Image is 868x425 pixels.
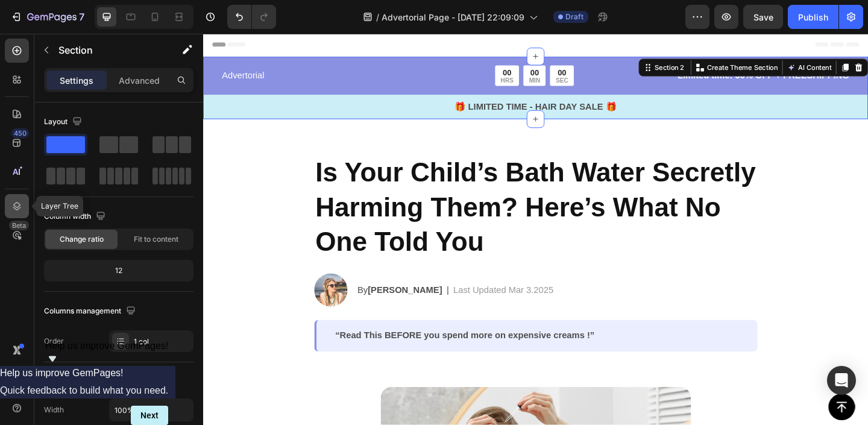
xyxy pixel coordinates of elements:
p: HRS [324,48,338,54]
span: Help us improve GemPages! [45,341,169,351]
p: 7 [79,10,84,24]
div: Open Intercom Messenger [827,366,856,395]
p: SEC [383,48,397,54]
button: AI Content [633,30,686,44]
div: Columns management [44,303,138,320]
p: Settings [60,74,93,87]
div: Order [44,336,64,347]
h2: Is Your Child’s Bath Water Secretly Harming Them? Here’s What No One Told You [121,131,603,247]
p: By [168,272,260,286]
div: 00 [324,37,338,48]
span: Change ratio [60,234,104,245]
div: 12 [46,262,191,279]
div: 1 col [134,336,190,347]
iframe: Design area [203,34,868,425]
div: Column width [44,209,108,225]
span: Save [753,12,773,22]
p: Last Updated Mar 3.2025 [272,272,381,286]
p: “Read This BEFORE you spend more on expensive creams !” [143,323,582,335]
button: Save [743,5,783,29]
button: 7 [5,5,90,29]
div: Publish [798,11,828,24]
p: MIN [354,48,366,54]
div: Beta [9,221,29,230]
img: gempages_432750572815254551-1cdc50dc-f7cb-47fc-9e48-fabfccceccbf.png [121,261,157,297]
p: 🎁 LIMITED TIME - HAIR DAY SALE 🎁 [1,72,722,87]
button: Show survey - Help us improve GemPages! [45,341,169,366]
p: | [265,272,267,286]
button: Publish [788,5,838,29]
span: Fit to content [134,234,178,245]
span: Draft [565,11,583,22]
div: Undo/Redo [227,5,276,29]
p: Advanced [119,74,160,87]
strong: [PERSON_NAME] [179,274,260,284]
span: Advertorial Page - [DATE] 22:09:09 [382,11,524,24]
p: Section [58,43,157,57]
div: Layout [44,114,84,130]
p: Create Theme Section [548,31,625,42]
div: Section 2 [489,31,526,42]
div: 00 [354,37,366,48]
div: 450 [11,128,29,138]
span: / [376,11,379,24]
div: 00 [383,37,397,48]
